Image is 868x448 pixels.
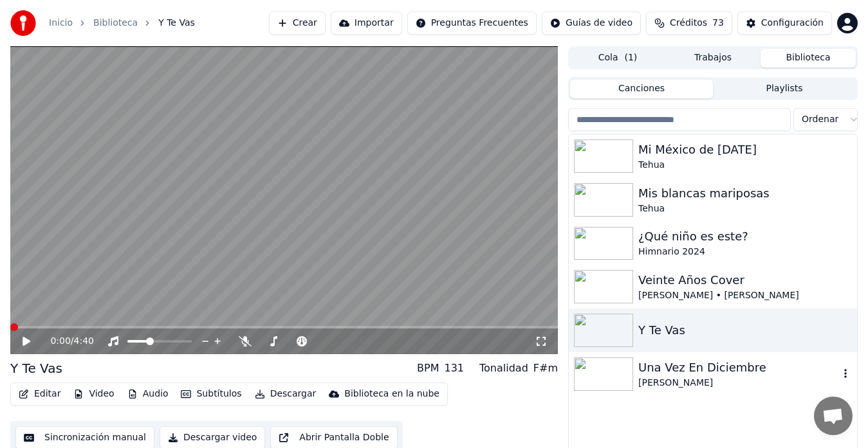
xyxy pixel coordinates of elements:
[665,49,761,67] button: Trabajos
[638,159,852,172] div: Tehua
[417,361,439,376] div: BPM
[50,335,70,348] span: 0:00
[331,12,402,35] button: Importar
[802,113,838,126] span: Ordenar
[638,141,852,159] div: Mi México de [DATE]
[10,359,62,377] div: Y Te Vas
[638,289,852,302] div: [PERSON_NAME] • [PERSON_NAME]
[761,17,824,30] div: Configuración
[49,17,195,30] nav: breadcrumb
[68,385,119,403] button: Video
[638,359,839,377] div: Una Vez En Diciembre
[570,49,665,67] button: Cola
[10,10,36,36] img: youka
[344,388,439,400] div: Biblioteca en la nube
[176,385,246,403] button: Subtítulos
[444,361,464,376] div: 131
[713,80,856,98] button: Playlists
[74,335,94,348] span: 4:40
[14,385,66,403] button: Editar
[479,361,528,376] div: Tonalidad
[49,17,73,30] a: Inicio
[50,335,81,348] div: /
[122,385,174,403] button: Audio
[814,397,853,435] a: Chat abierto
[638,321,852,339] div: Y Te Vas
[761,49,856,67] button: Biblioteca
[638,271,852,289] div: Veinte Años Cover
[737,12,832,35] button: Configuración
[624,51,637,64] span: ( 1 )
[712,17,724,30] span: 73
[638,377,839,390] div: [PERSON_NAME]
[638,228,852,246] div: ¿Qué niño es este?
[670,17,707,30] span: Créditos
[542,12,641,35] button: Guías de video
[638,202,852,215] div: Tehua
[407,12,537,35] button: Preguntas Frecuentes
[158,17,195,30] span: Y Te Vas
[638,246,852,258] div: Himnario 2024
[250,385,322,403] button: Descargar
[93,17,138,30] a: Biblioteca
[570,80,713,98] button: Canciones
[646,12,732,35] button: Créditos73
[638,184,852,202] div: Mis blancas mariposas
[533,361,558,376] div: F#m
[269,12,326,35] button: Crear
